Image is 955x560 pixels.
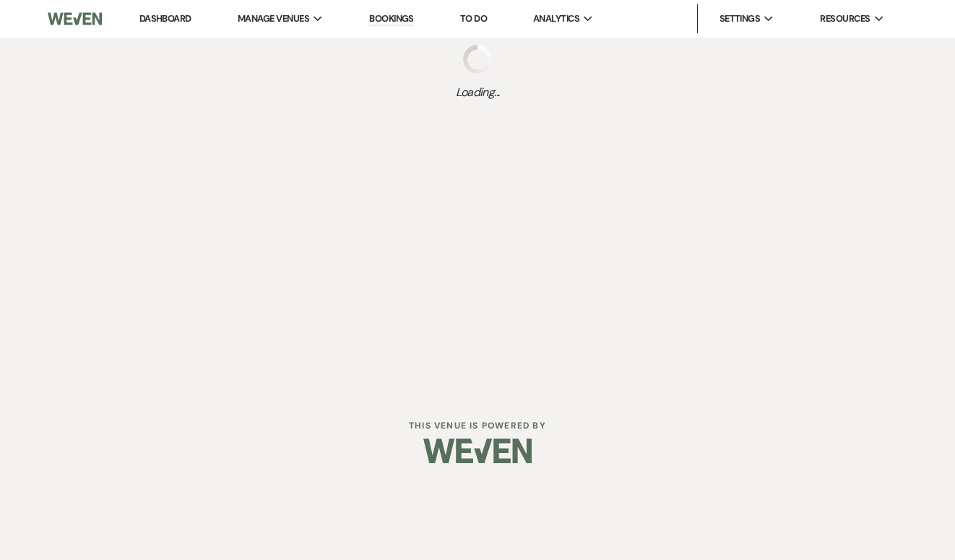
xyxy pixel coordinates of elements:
img: loading spinner [463,45,492,74]
span: Manage Venues [238,12,309,26]
a: To Do [460,12,487,25]
span: Resources [820,12,870,26]
span: Settings [720,12,761,26]
img: Weven Logo [48,4,102,34]
a: Dashboard [139,12,191,25]
span: Analytics [533,12,579,26]
img: Weven Logo [423,426,532,476]
span: Loading... [456,84,500,101]
a: Bookings [369,12,414,26]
